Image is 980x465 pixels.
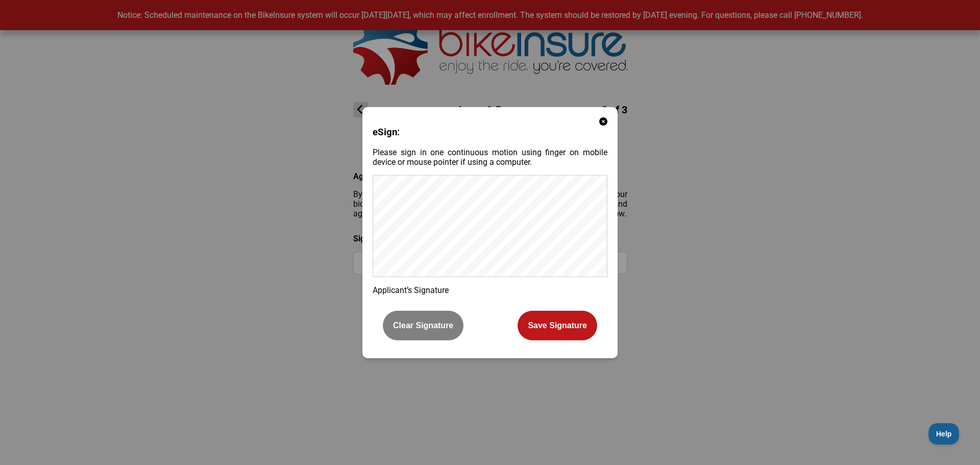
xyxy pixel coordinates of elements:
[373,148,607,167] p: Please sign in one continuous motion using finger on mobile device or mouse pointer if using a co...
[373,285,607,295] p: Applicant’s Signature
[518,311,597,340] button: Save Signature
[928,423,960,445] iframe: Toggle Customer Support
[373,127,607,138] h3: eSign:
[383,311,463,340] button: Clear Signature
